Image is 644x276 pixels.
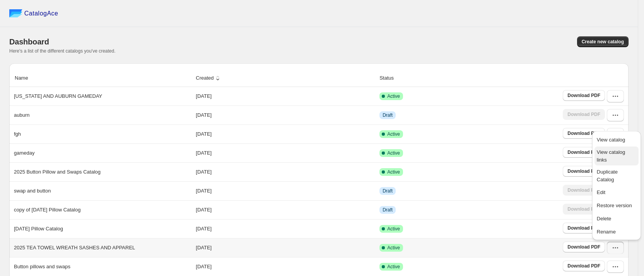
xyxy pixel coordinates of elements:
span: Download PDF [567,244,600,250]
td: [DATE] [193,238,377,257]
button: Create new catalog [577,36,629,47]
span: Edit [597,189,605,195]
td: [DATE] [193,181,377,200]
span: Download PDF [567,168,600,174]
td: [DATE] [193,124,377,143]
span: Download PDF [567,92,600,99]
span: Active [387,264,400,270]
span: Download PDF [567,149,600,155]
span: Dashboard [9,37,49,46]
span: Delete [597,216,612,221]
span: Create new catalog [582,39,624,45]
a: Download PDF [563,128,605,139]
span: Download PDF [567,225,600,231]
span: Active [387,150,400,156]
span: Duplicate Catalog [597,169,618,182]
td: [DATE] [193,106,377,124]
td: [DATE] [193,162,377,181]
td: [DATE] [193,219,377,238]
span: Draft [383,112,393,118]
span: CatalogAce [24,10,58,17]
span: Draft [383,188,393,194]
p: copy of [DATE] Pillow Catalog [14,206,80,214]
td: [DATE] [193,200,377,219]
span: Active [387,245,400,251]
a: Download PDF [563,90,605,101]
span: Download PDF [567,263,600,269]
span: Active [387,169,400,175]
p: auburn [14,111,29,119]
span: Here's a list of the different catalogs you've created. [9,48,116,54]
button: Name [14,71,37,85]
p: gameday [14,149,34,157]
span: Draft [383,207,393,213]
span: Rename [597,229,616,235]
td: [DATE] [193,257,377,276]
p: 2025 Button Pillow and Swaps Catalog [14,168,101,176]
a: Download PDF [563,147,605,158]
p: Button pillows and swaps [14,263,70,271]
p: swap and button [14,187,51,195]
span: Active [387,93,400,99]
p: [DATE] Pillow Catalog [14,225,63,233]
p: 2025 TEA TOWEL WREATH SASHES AND APPAREL [14,244,135,252]
span: Restore version [597,203,632,208]
span: Download PDF [567,130,600,136]
a: Download PDF [563,261,605,271]
button: Status [378,71,403,85]
button: Created [195,71,222,85]
img: catalog ace [9,9,22,17]
a: Download PDF [563,223,605,233]
span: View catalog links [597,149,625,163]
a: Download PDF [563,242,605,252]
span: Active [387,226,400,232]
a: Download PDF [563,166,605,177]
td: [DATE] [193,143,377,162]
span: View catalog [597,137,625,143]
span: Active [387,131,400,137]
p: fgh [14,130,21,138]
p: [US_STATE] AND AUBURN GAMEDAY [14,92,102,100]
td: [DATE] [193,87,377,106]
